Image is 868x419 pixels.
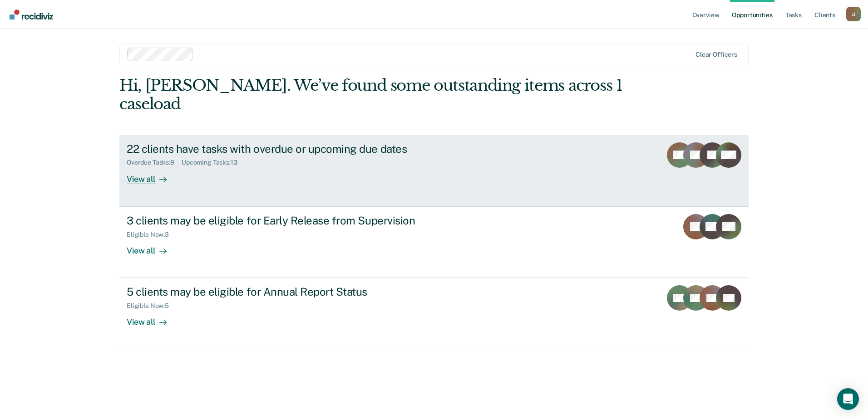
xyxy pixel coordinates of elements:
div: 3 clients may be eligible for Early Release from Supervision [127,214,445,227]
a: 5 clients may be eligible for Annual Report StatusEligible Now:5View all [119,278,749,349]
div: Clear officers [695,51,737,58]
div: Eligible Now : 3 [127,231,176,239]
div: Open Intercom Messenger [837,388,859,410]
button: Profile dropdown button [846,7,861,21]
div: Hi, [PERSON_NAME]. We’ve found some outstanding items across 1 caseload [119,76,623,113]
div: Upcoming Tasks : 13 [182,159,245,166]
div: 22 clients have tasks with overdue or upcoming due dates [127,142,445,156]
div: 5 clients may be eligible for Annual Report Status [127,285,445,298]
img: Recidiviz [10,10,53,19]
div: J J [846,7,861,21]
a: 3 clients may be eligible for Early Release from SupervisionEligible Now:3View all [119,206,749,278]
div: View all [127,310,178,327]
div: View all [127,166,178,184]
div: View all [127,238,178,256]
a: 22 clients have tasks with overdue or upcoming due datesOverdue Tasks:9Upcoming Tasks:13View all [119,135,749,206]
div: Eligible Now : 5 [127,302,176,310]
div: Overdue Tasks : 9 [127,159,182,166]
